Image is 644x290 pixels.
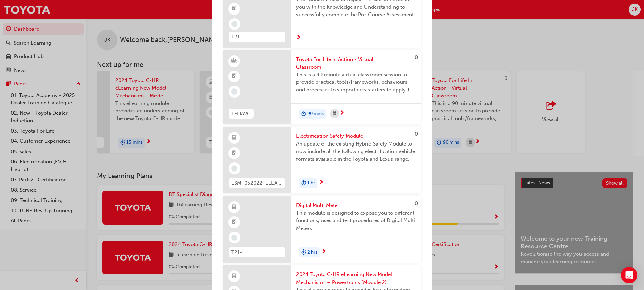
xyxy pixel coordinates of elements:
span: Digital Multi Meter [296,202,416,209]
span: This is a 90 minute virtual classroom session to provide practical tools/frameworks, behaviours a... [296,71,416,94]
span: An update of the existing Hybrid Safety Module to now include all the following electrification v... [296,140,416,163]
span: learningResourceType_ELEARNING-icon [232,203,236,212]
a: 0T21-FOD_DMM_PREREQDigital Multi MeterThis module is designed to expose you to different function... [223,196,421,263]
span: 2 hrs [307,248,317,256]
span: next-icon [321,249,326,255]
span: TFLIAVC [231,110,251,118]
span: Toyota For Life In Action - Virtual Classroom [296,56,416,71]
span: ESM_052022_ELEARN [231,179,283,187]
span: 0 [415,200,418,206]
span: calendar-icon [333,109,336,118]
span: next-icon [339,110,344,116]
span: Electrification Safety Module [296,132,416,140]
span: learningResourceType_ELEARNING-icon [232,134,236,142]
span: duration-icon [301,179,306,188]
span: duration-icon [301,110,306,118]
span: duration-icon [301,248,306,257]
span: 0 [415,54,418,60]
a: 0ESM_052022_ELEARNElectrification Safety ModuleAn update of the existing Hybrid Safety Module to ... [223,127,421,193]
span: learningRecordVerb_NONE-icon [231,21,237,27]
span: learningResourceType_ELEARNING-icon [232,272,236,281]
span: booktick-icon [232,72,236,81]
span: This module is designed to expose you to different functions, uses and test procedures of Digital... [296,209,416,232]
span: next-icon [319,180,324,186]
span: T21-FOD_DMM_PREREQ [231,248,283,256]
span: 2024 Toyota C-HR eLearning New Model Mechanisms – Powertrains (Module 2) [296,271,416,286]
span: learningRecordVerb_NONE-icon [231,165,237,172]
a: 0TFLIAVCToyota For Life In Action - Virtual ClassroomThis is a 90 minute virtual classroom sessio... [223,50,421,125]
span: learningRecordVerb_NONE-icon [231,235,237,241]
span: learningResourceType_INSTRUCTOR_LED-icon [232,57,236,65]
div: Open Intercom Messenger [621,267,637,283]
span: 90 mins [307,110,324,118]
span: 0 [415,131,418,137]
span: booktick-icon [232,218,236,227]
span: 1 hr [307,179,315,187]
span: booktick-icon [232,4,236,13]
span: learningRecordVerb_NONE-icon [231,88,237,95]
span: T21-PTFOR_PRE_READ [231,33,283,41]
span: next-icon [296,35,301,41]
span: booktick-icon [232,149,236,158]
